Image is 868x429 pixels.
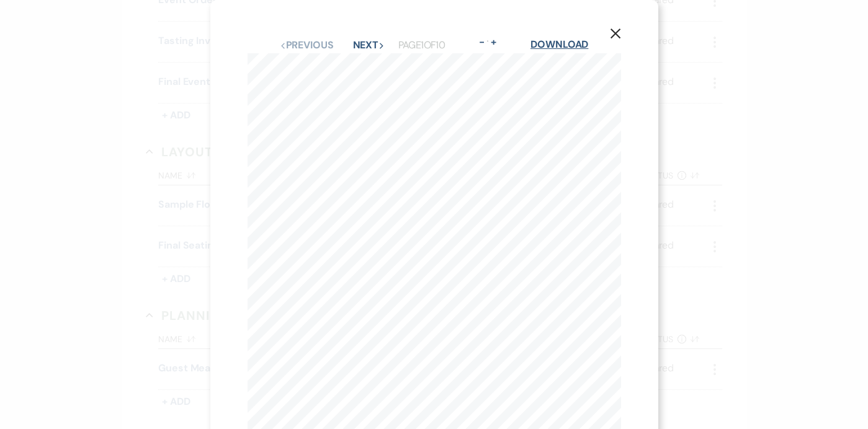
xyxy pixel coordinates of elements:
button: + [488,37,498,47]
button: Previous [280,40,334,50]
a: Download [530,38,588,51]
button: Next [353,40,385,50]
p: Page 1 of 10 [398,37,445,53]
button: - [477,37,487,47]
